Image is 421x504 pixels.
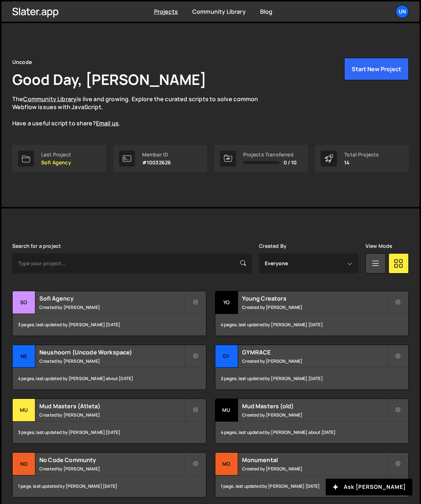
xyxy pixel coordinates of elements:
[39,412,184,418] small: Created by [PERSON_NAME]
[215,368,409,389] div: 2 pages, last updated by [PERSON_NAME] [DATE]
[260,8,273,16] a: Blog
[284,160,297,165] span: 0 / 10
[13,399,35,422] div: Mu
[215,314,409,336] div: 4 pages, last updated by [PERSON_NAME] [DATE]
[12,145,106,172] a: Last Project Sofi Agency
[39,304,184,310] small: Created by [PERSON_NAME]
[39,294,184,302] h2: Sofi Agency
[215,475,409,497] div: 1 page, last updated by [PERSON_NAME] [DATE]
[13,475,206,497] div: 1 page, last updated by [PERSON_NAME] [DATE]
[215,399,409,444] a: Mu Mud Masters (old) Created by [PERSON_NAME] 4 pages, last updated by [PERSON_NAME] about [DATE]
[215,422,409,443] div: 4 pages, last updated by [PERSON_NAME] about [DATE]
[13,291,35,314] div: So
[242,412,387,418] small: Created by [PERSON_NAME]
[96,119,119,127] a: Email us
[242,466,387,472] small: Created by [PERSON_NAME]
[215,291,409,336] a: Yo Young Creators Created by [PERSON_NAME] 4 pages, last updated by [PERSON_NAME] [DATE]
[12,58,32,66] div: Uncode
[259,243,286,249] label: Created By
[13,368,206,389] div: 4 pages, last updated by [PERSON_NAME] about [DATE]
[12,345,206,390] a: Ne Neushoorn (Uncode Workspace) Created by [PERSON_NAME] 4 pages, last updated by [PERSON_NAME] a...
[242,456,387,464] h2: Monumental
[344,58,409,80] button: Start New Project
[12,243,61,249] label: Search for a project
[365,243,392,249] label: View Mode
[12,399,206,444] a: Mu Mud Masters (Atleta) Created by [PERSON_NAME] 3 pages, last updated by [PERSON_NAME] [DATE]
[344,160,379,165] p: 14
[41,160,71,165] p: Sofi Agency
[192,8,246,16] a: Community Library
[215,345,409,390] a: GY GYMRACE Created by [PERSON_NAME] 2 pages, last updated by [PERSON_NAME] [DATE]
[215,345,238,368] div: GY
[242,294,387,302] h2: Young Creators
[39,358,184,364] small: Created by [PERSON_NAME]
[142,160,171,165] p: #10032626
[39,402,184,410] h2: Mud Masters (Atleta)
[215,291,238,314] div: Yo
[243,152,297,158] div: Projects Transferred
[242,358,387,364] small: Created by [PERSON_NAME]
[326,479,412,495] button: Ask [PERSON_NAME]
[12,452,206,497] a: No No Code Communty Created by [PERSON_NAME] 1 page, last updated by [PERSON_NAME] [DATE]
[13,314,206,336] div: 3 pages, last updated by [PERSON_NAME] [DATE]
[12,291,206,336] a: So Sofi Agency Created by [PERSON_NAME] 3 pages, last updated by [PERSON_NAME] [DATE]
[13,422,206,443] div: 3 pages, last updated by [PERSON_NAME] [DATE]
[12,253,252,273] input: Type your project...
[39,456,184,464] h2: No Code Communty
[41,152,71,158] div: Last Project
[12,69,206,89] h1: Good Day, [PERSON_NAME]
[396,5,409,18] a: Un
[13,453,35,475] div: No
[215,453,238,475] div: Mo
[12,95,272,128] p: The is live and growing. Explore the curated scripts to solve common Webflow issues with JavaScri...
[39,466,184,472] small: Created by [PERSON_NAME]
[39,348,184,356] h2: Neushoorn (Uncode Workspace)
[13,345,35,368] div: Ne
[242,348,387,356] h2: GYMRACE
[23,95,76,103] a: Community Library
[154,8,178,16] a: Projects
[215,399,238,422] div: Mu
[242,402,387,410] h2: Mud Masters (old)
[344,152,379,158] div: Total Projects
[215,452,409,497] a: Mo Monumental Created by [PERSON_NAME] 1 page, last updated by [PERSON_NAME] [DATE]
[142,152,171,158] div: Member ID
[242,304,387,310] small: Created by [PERSON_NAME]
